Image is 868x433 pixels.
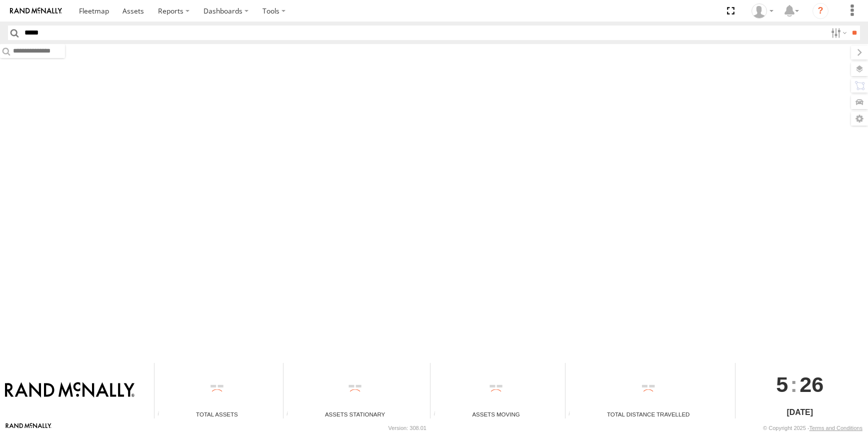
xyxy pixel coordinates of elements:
a: Visit our Website [5,423,51,433]
img: rand-logo.svg [10,8,62,15]
label: Map Settings [851,112,868,126]
div: Version: 308.01 [388,425,426,431]
div: Assets Moving [430,410,561,418]
div: Assets Stationary [283,410,426,418]
div: Total number of Enabled Assets [154,411,169,418]
label: Search Filter Options [827,26,848,40]
a: Terms and Conditions [809,425,862,431]
div: Jaydon Walker [748,4,777,19]
div: Total Assets [154,410,279,418]
span: 5 [776,363,788,406]
div: Total number of assets current in transit. [430,411,445,418]
div: Total number of assets current stationary. [283,411,298,418]
div: Total Distance Travelled [565,410,731,418]
div: : [735,363,864,406]
div: [DATE] [735,406,864,418]
span: 26 [799,363,823,406]
img: Rand McNally [5,382,134,399]
div: Total distance travelled by all assets within specified date range and applied filters [565,411,580,418]
i: ? [812,3,828,19]
div: © Copyright 2025 - [763,425,862,431]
